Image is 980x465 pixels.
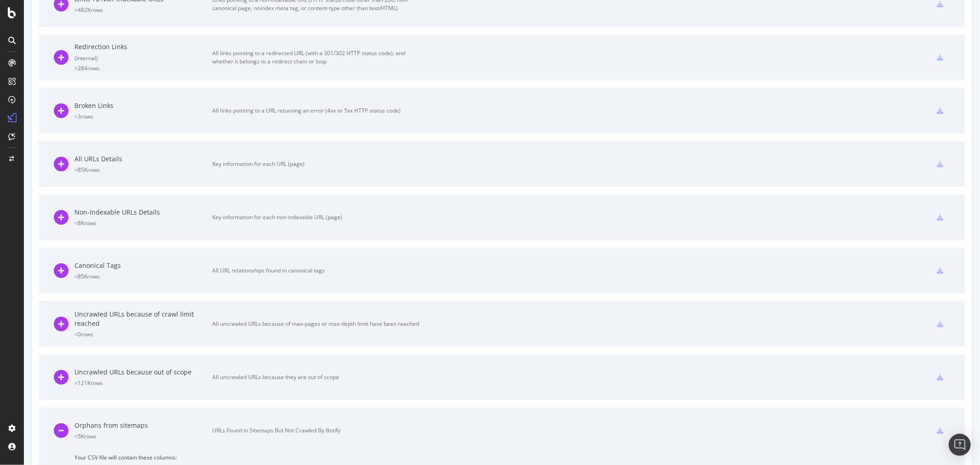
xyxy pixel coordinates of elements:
[74,166,212,174] div: = 85K rows
[74,208,212,217] div: Non-Indexable URLs Details
[937,427,943,434] div: csv-export
[74,272,212,280] div: = 85K rows
[74,64,212,72] div: = 284 rows
[74,154,212,164] div: All URLs Details
[949,434,971,456] div: Open Intercom Messenger
[74,454,950,461] span: Your CSV file will contain these columns:
[937,267,943,274] div: csv-export
[937,214,943,221] div: csv-export
[212,213,419,221] div: Key information for each non-indexable URL (page)
[212,426,419,435] div: URLs Found in Sitemaps But Not Crawled By Botify
[212,320,419,328] div: All uncrawled URLs because of max-pages or max-depth limit have been reached
[937,108,943,114] div: csv-export
[937,54,943,61] div: csv-export
[74,101,212,110] div: Broken Links
[212,107,419,115] div: All links pointing to a URL returning an error (4xx or 5xx HTTP status code)
[74,54,212,62] div: ( Internal )
[74,421,212,430] div: Orphans from sitemaps
[74,310,212,328] div: Uncrawled URLs because of crawl limit reached
[74,113,212,120] div: = 3 rows
[937,161,943,167] div: csv-export
[74,6,212,14] div: = 482K rows
[937,321,943,327] div: csv-export
[937,1,943,7] div: csv-export
[74,432,212,440] div: = 5K rows
[212,373,419,381] div: All uncrawled URLs because they are out of scope
[937,374,943,380] div: csv-export
[74,379,212,387] div: = 121K rows
[74,42,212,51] div: Redirection Links
[74,219,212,227] div: = 8K rows
[74,368,212,377] div: Uncrawled URLs because out of scope
[212,267,419,275] div: All URL relationships found in canonical tags
[212,49,419,66] div: All links pointing to a redirected URL (with a 301/302 HTTP status code), and whether it belongs ...
[74,330,212,338] div: = 0 rows
[212,160,419,168] div: Key information for each URL (page)
[74,261,212,270] div: Canonical Tags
